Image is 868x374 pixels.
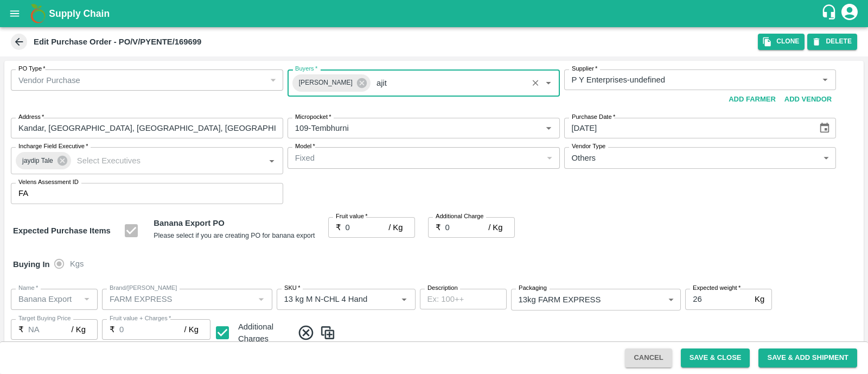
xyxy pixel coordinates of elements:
[388,221,403,233] p: / Kg
[758,348,857,367] button: Save & Add Shipment
[105,292,251,306] input: Create Brand/Marka
[18,113,44,122] label: Address
[54,253,93,275] div: buying_in
[34,37,201,46] b: Edit Purchase Order - PO/V/PYENTE/169699
[70,258,84,270] span: Kgs
[28,319,72,340] input: 0.0
[807,34,857,49] button: DELETE
[18,142,88,151] label: Incharge Field Executive
[436,221,441,233] p: ₹
[18,65,46,73] label: PO Type
[436,212,484,221] label: Additional Charge
[295,152,315,164] p: Fixed
[154,219,224,227] b: Banana Export PO
[18,178,79,187] label: Velens Assessment ID
[336,221,341,233] p: ₹
[724,90,780,109] button: Add Farmer
[292,77,359,88] span: [PERSON_NAME]
[284,284,300,293] label: SKU
[572,113,615,122] label: Purchase Date
[681,348,750,367] button: Save & Close
[292,74,371,92] div: [PERSON_NAME]
[18,187,28,199] p: FA
[72,324,86,335] p: / Kg
[814,118,835,138] button: Choose date, selected date is Aug 16, 2025
[572,152,596,164] p: Others
[625,348,672,367] button: Cancel
[291,121,525,135] input: Micropocket
[295,142,315,151] label: Model
[18,74,80,86] p: Vendor Purchase
[519,294,601,306] p: 13kg FARM EXPRESS
[564,118,810,138] input: Select Date
[541,121,556,135] button: Open
[528,76,543,91] button: Clear
[693,284,741,293] label: Expected weight
[821,4,840,23] div: customer-support
[16,152,71,169] div: jaydip Tale
[336,212,368,221] label: Fruit value
[445,217,489,238] input: 0.0
[18,314,71,323] label: Target Buying Price
[9,253,54,276] h6: Buying In
[16,155,60,167] span: jaydip Tale
[780,90,836,109] button: Add Vendor
[346,217,389,238] input: 0.0
[488,221,502,233] p: / Kg
[18,324,24,335] p: ₹
[110,324,115,335] p: ₹
[238,321,291,345] div: Additional Charges
[110,314,171,323] label: Fruit value + Charges
[14,292,76,306] input: Name
[541,76,556,90] button: Open
[119,319,184,340] input: 0.0
[685,289,750,309] input: 0.0
[2,1,27,26] button: open drawer
[184,324,199,335] p: / Kg
[49,6,821,21] a: Supply Chain
[27,3,49,24] img: logo
[320,324,336,342] img: CloneIcon
[265,154,279,168] button: Open
[567,73,801,87] input: Select Supplier
[154,232,315,239] small: Please select if you are creating PO for banana export
[18,284,38,293] label: Name
[11,118,283,138] input: Address
[280,292,380,306] input: SKU
[427,284,458,293] label: Description
[840,2,859,25] div: account of current user
[397,292,411,306] button: Open
[372,76,525,90] input: Select Buyers
[755,293,764,305] p: Kg
[295,113,331,122] label: Micropocket
[572,142,605,151] label: Vendor Type
[110,284,177,293] label: Brand/[PERSON_NAME]
[295,65,317,73] label: Buyers
[758,34,805,49] button: Clone
[49,8,110,19] b: Supply Chain
[818,73,832,87] button: Open
[73,154,248,168] input: Select Executives
[572,65,597,73] label: Supplier
[519,284,547,293] label: Packaging
[215,319,291,347] div: Additional Charges
[13,226,111,235] strong: Expected Purchase Items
